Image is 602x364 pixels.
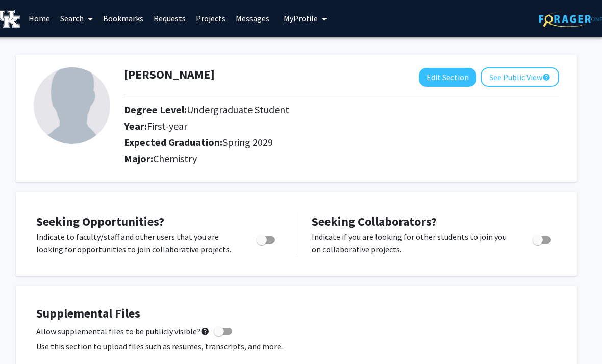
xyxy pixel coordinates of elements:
[222,136,273,149] span: Spring 2029
[529,231,557,246] div: Toggle
[191,1,231,36] a: Projects
[312,231,513,255] p: Indicate if you are looking for other students to join you on collaborative projects.
[253,231,281,246] div: Toggle
[36,231,237,255] p: Indicate to faculty/staff and other users that you are looking for opportunities to join collabor...
[124,67,215,82] h1: [PERSON_NAME]
[23,1,55,36] a: Home
[36,325,210,337] span: Allow supplemental files to be publicly visible?
[419,68,476,87] button: Edit Section
[187,103,289,116] span: Undergraduate Student
[153,152,197,165] span: Chemistry
[36,213,164,229] span: Seeking Opportunities?
[124,136,532,149] h2: Expected Graduation:
[98,1,148,36] a: Bookmarks
[34,67,110,144] img: Profile Picture
[231,1,274,36] a: Messages
[481,67,559,87] button: See Public View
[200,325,210,337] mat-icon: help
[36,306,557,321] h4: Supplemental Files
[312,213,437,229] span: Seeking Collaborators?
[284,13,318,23] span: My Profile
[542,71,550,83] mat-icon: help
[8,318,43,356] iframe: Chat
[124,120,532,132] h2: Year:
[55,1,98,36] a: Search
[36,340,557,352] p: Use this section to upload files such as resumes, transcripts, and more.
[148,1,191,36] a: Requests
[124,153,559,165] h2: Major:
[124,104,532,116] h2: Degree Level:
[147,119,187,132] span: First-year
